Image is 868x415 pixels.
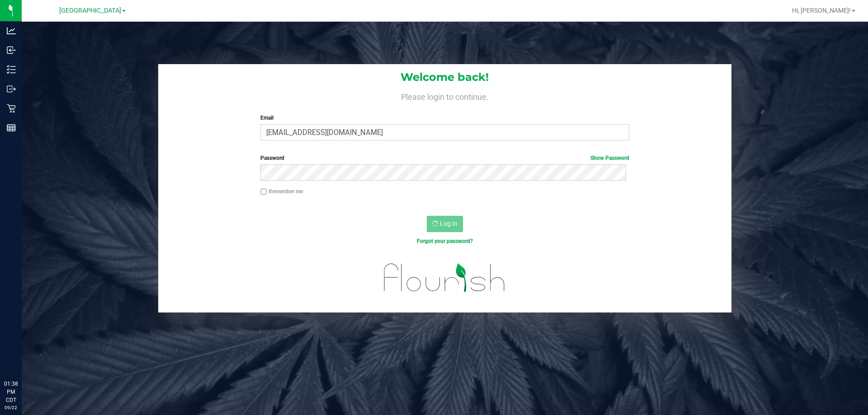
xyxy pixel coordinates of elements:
[7,46,16,55] inline-svg: Inbound
[417,238,473,244] a: Forgot your password?
[590,155,629,161] a: Show Password
[7,84,16,93] inline-svg: Outbound
[260,155,284,161] span: Password
[7,104,16,113] inline-svg: Retail
[9,343,36,370] iframe: Resource center
[792,7,851,14] span: Hi, [PERSON_NAME]!
[7,123,16,132] inline-svg: Reports
[158,71,731,83] h1: Welcome back!
[373,255,516,301] img: flourish_logo.svg
[7,65,16,74] inline-svg: Inventory
[427,216,463,232] button: Log In
[59,7,121,14] span: [GEOGRAPHIC_DATA]
[4,380,18,404] p: 01:38 PM CDT
[7,26,16,35] inline-svg: Analytics
[260,189,267,195] input: Remember me
[440,220,458,227] span: Log In
[260,187,303,196] label: Remember me
[260,114,629,122] label: Email
[4,404,18,411] p: 09/22
[158,90,731,101] h4: Please login to continue.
